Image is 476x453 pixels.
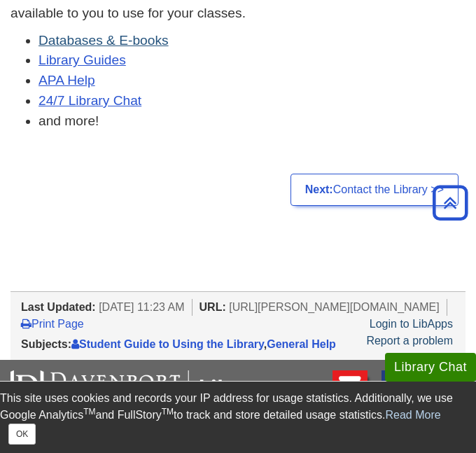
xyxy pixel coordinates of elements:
a: Text [381,370,416,419]
a: Next:Contact the Library >> [290,174,458,206]
span: Last Updated: [21,301,96,313]
a: E-mail [332,370,367,419]
a: Back to Top [428,193,472,212]
a: Read More [386,409,441,421]
li: and more! [38,111,465,132]
a: 24/7 Library Chat [38,93,141,108]
button: Close [8,424,36,445]
span: Subjects: [21,338,71,350]
strong: Next: [305,183,333,195]
a: Print Page [21,318,84,330]
i: Print Page [21,318,31,329]
a: APA Help [38,73,95,88]
a: Report a problem [366,335,453,347]
button: Library Chat [385,353,476,382]
img: DU Libraries [10,370,276,407]
a: Library Guides [38,53,126,67]
span: [URL][PERSON_NAME][DOMAIN_NAME] [229,301,440,313]
a: Databases & E-books [38,33,169,48]
span: [DATE] 11:23 AM [99,301,184,313]
sup: TM [162,407,174,417]
span: URL: [199,301,226,313]
a: Login to LibApps [370,318,453,330]
sup: TM [83,407,95,417]
span: , [71,338,336,350]
a: Student Guide to Using the Library [71,338,264,350]
a: General Help [267,338,336,350]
